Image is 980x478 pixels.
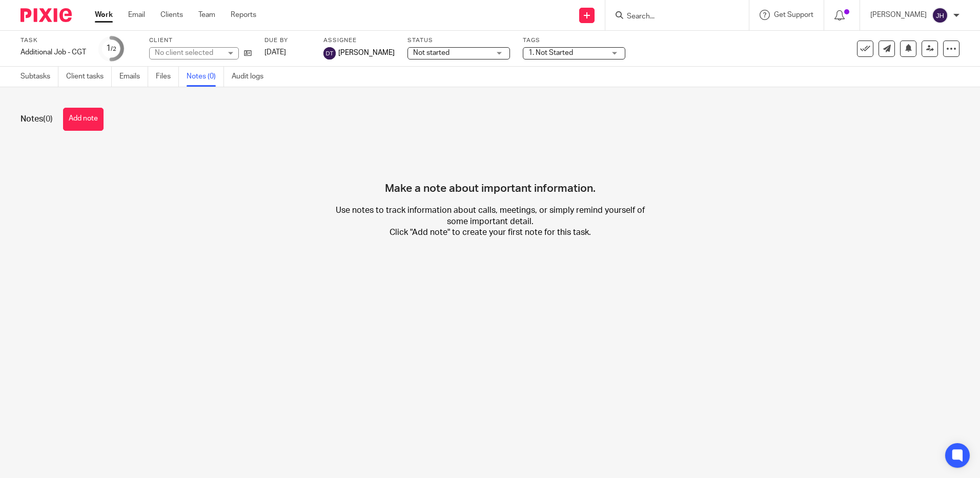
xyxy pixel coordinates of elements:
span: (0) [43,115,53,123]
label: Tags [523,36,625,45]
p: Use notes to track information about calls, meetings, or simply remind yourself of some important... [334,205,647,238]
button: Add note [63,108,104,131]
span: [PERSON_NAME] [338,48,395,58]
a: Audit logs [232,67,271,87]
img: Pixie [21,8,72,22]
img: svg%3E [932,7,948,24]
div: No client selected [155,48,221,58]
span: [DATE] [264,49,286,56]
label: Client [149,36,252,45]
a: Subtasks [21,67,58,87]
a: Clients [160,10,183,20]
input: Search [626,12,718,22]
img: svg%3E [323,47,336,59]
div: 1 [106,43,116,54]
h4: Make a note about important information. [385,146,596,195]
label: Due by [264,36,311,45]
span: Not started [413,49,450,56]
label: Assignee [323,36,395,45]
a: Reports [231,10,256,20]
a: Team [198,10,215,20]
span: 1. Not Started [528,49,573,56]
h1: Notes [21,114,53,125]
a: Notes (0) [187,67,224,87]
label: Status [407,36,510,45]
label: Task [21,36,86,45]
span: Get Support [774,11,813,18]
a: Client tasks [66,67,112,87]
a: Work [95,10,113,20]
small: /2 [111,46,116,52]
a: Files [156,67,179,87]
p: [PERSON_NAME] [870,10,927,20]
div: Additional Job - CGT [21,47,86,57]
a: Emails [119,67,148,87]
a: Email [128,10,145,20]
